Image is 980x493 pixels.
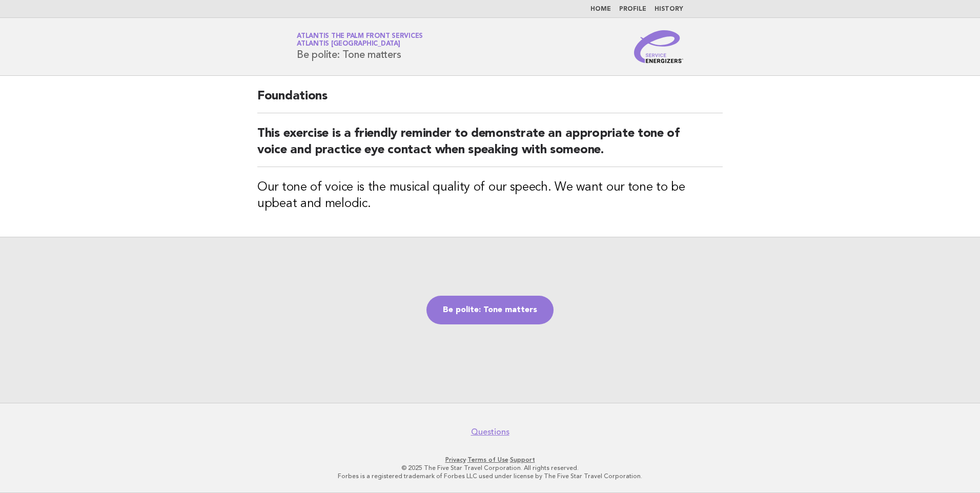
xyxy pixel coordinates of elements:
[176,456,804,464] p: · ·
[257,179,723,212] h3: Our tone of voice is the musical quality of our speech. We want our tone to be upbeat and melodic.
[257,88,723,113] h2: Foundations
[467,456,508,463] a: Terms of Use
[257,126,723,167] h2: This exercise is a friendly reminder to demonstrate an appropriate tone of voice and practice eye...
[297,33,423,47] a: Atlantis The Palm Front ServicesAtlantis [GEOGRAPHIC_DATA]
[510,456,535,463] a: Support
[426,296,554,324] a: Be polite: Tone matters
[655,6,683,12] a: History
[619,6,646,12] a: Profile
[297,41,400,48] span: Atlantis [GEOGRAPHIC_DATA]
[590,6,611,12] a: Home
[176,472,804,480] p: Forbes is a registered trademark of Forbes LLC used under license by The Five Star Travel Corpora...
[176,464,804,472] p: © 2025 The Five Star Travel Corporation. All rights reserved.
[471,427,509,437] a: Questions
[297,33,423,60] h1: Be polite: Tone matters
[634,30,683,63] img: Service Energizers
[445,456,466,463] a: Privacy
